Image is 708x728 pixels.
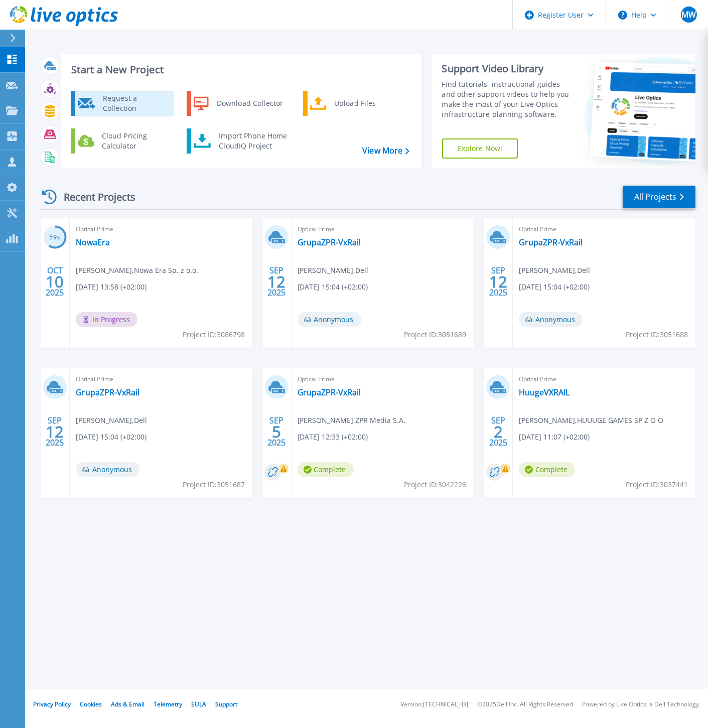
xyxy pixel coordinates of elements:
h3: Start a New Project [71,64,409,75]
span: Anonymous [76,462,139,477]
div: SEP 2025 [267,413,286,450]
span: Optical Prime [519,374,689,385]
div: SEP 2025 [45,413,64,450]
a: EULA [191,700,206,708]
a: Explore Now! [442,138,518,159]
span: [PERSON_NAME] , HUUUGE GAMES SP Z O O [519,415,663,426]
span: In Progress [76,312,137,327]
div: Find tutorials, instructional guides and other support videos to help you make the most of your L... [442,79,574,119]
span: Anonymous [298,312,361,327]
span: [DATE] 15:04 (+02:00) [519,281,590,293]
span: Project ID: 3042226 [404,479,466,490]
span: Optical Prime [76,374,246,385]
div: Import Phone Home CloudIQ Project [214,131,292,151]
span: Project ID: 3051688 [626,329,688,340]
a: View More [362,146,409,156]
span: 12 [267,277,286,286]
a: Privacy Policy [33,700,71,708]
span: Project ID: 3086798 [183,329,245,340]
span: 12 [489,277,507,286]
a: All Projects [623,186,695,208]
span: 2 [494,427,503,436]
span: Project ID: 3051687 [183,479,245,490]
span: % [57,235,60,240]
a: Telemetry [154,700,182,708]
a: GrupaZPR-VxRail [298,237,361,247]
a: HuugeVXRAIL [519,387,570,397]
span: Project ID: 3051689 [404,329,466,340]
span: [DATE] 11:07 (+02:00) [519,431,590,443]
span: Optical Prime [298,224,468,235]
a: GrupaZPR-VxRail [298,387,361,397]
span: [DATE] 15:04 (+02:00) [298,281,368,293]
span: [PERSON_NAME] , Dell [298,265,369,276]
span: Optical Prime [519,224,689,235]
a: GrupaZPR-VxRail [76,387,139,397]
span: 5 [272,427,281,436]
span: [PERSON_NAME] , Nowa Era Sp. z o.o. [76,265,198,276]
span: Complete [298,462,354,477]
span: 10 [46,277,64,286]
a: NowaEra [76,237,110,247]
span: Optical Prime [298,374,468,385]
a: Cookies [80,700,102,708]
li: © 2025 Dell Inc. All Rights Reserved [477,701,573,708]
a: Upload Files [303,91,406,116]
span: [PERSON_NAME] , Dell [76,415,147,426]
span: [DATE] 12:33 (+02:00) [298,431,368,443]
span: [DATE] 13:58 (+02:00) [76,281,147,293]
a: Support [215,700,237,708]
span: [PERSON_NAME] , Dell [519,265,590,276]
a: Download Collector [187,91,290,116]
span: Project ID: 3037441 [626,479,688,490]
span: [PERSON_NAME] , ZPR Media S.A. [298,415,406,426]
div: Download Collector [212,93,288,113]
h3: 59 [43,232,67,243]
li: Version: [TECHNICAL_ID] [400,701,468,708]
div: SEP 2025 [489,263,508,300]
li: Powered by Live Optics, a Dell Technology [582,701,699,708]
a: GrupaZPR-VxRail [519,237,583,247]
span: [DATE] 15:04 (+02:00) [76,431,147,443]
div: Upload Files [329,93,403,113]
div: SEP 2025 [489,413,508,450]
a: Cloud Pricing Calculator [71,128,174,154]
span: Complete [519,462,575,477]
span: MW [681,11,696,19]
div: Support Video Library [442,62,574,75]
div: Recent Projects [39,185,149,209]
div: Cloud Pricing Calculator [97,131,171,151]
span: Optical Prime [76,224,246,235]
a: Request a Collection [71,91,174,116]
div: Request a Collection [98,93,171,113]
a: Ads & Email [111,700,145,708]
div: OCT 2025 [45,263,64,300]
span: 12 [46,427,64,436]
span: Anonymous [519,312,583,327]
div: SEP 2025 [267,263,286,300]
